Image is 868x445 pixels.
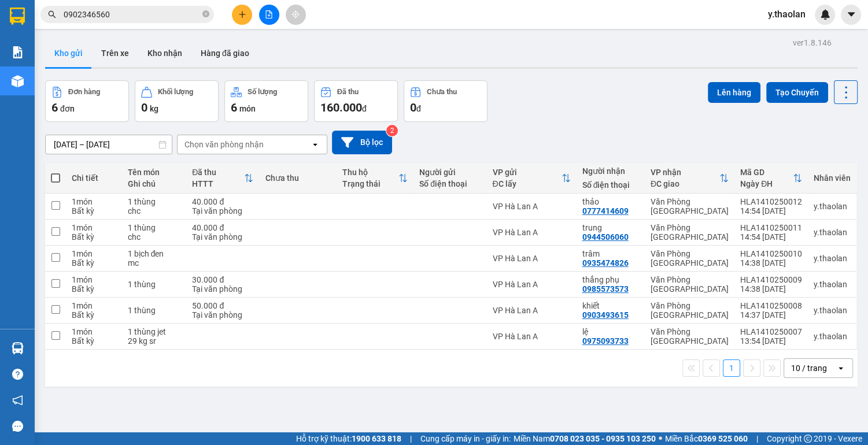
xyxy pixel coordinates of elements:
div: Văn Phòng [GEOGRAPHIC_DATA] [651,197,729,216]
span: Cung cấp máy in - giấy in: [420,432,511,445]
div: 14:54 [DATE] [740,206,802,216]
span: close-circle [202,10,209,17]
span: aim [291,10,300,18]
div: lệ [582,327,639,336]
div: Người gửi [419,168,481,177]
div: HTTT [192,179,244,188]
th: Toggle SortBy [734,163,808,194]
button: Đã thu160.000đ [314,80,398,122]
div: 1 thùng [128,280,181,289]
strong: 0708 023 035 - 0935 103 250 [550,434,656,443]
div: HLA1410250011 [740,223,802,232]
div: Nhân viên [814,173,851,183]
div: Ghi chú [128,179,181,188]
span: search [48,10,56,18]
div: HLA1410250008 [740,301,802,310]
div: Chưa thu [265,173,330,183]
span: món [239,104,256,113]
div: Đã thu [192,168,244,177]
div: 1 món [72,327,116,336]
button: Đơn hàng6đơn [45,80,129,122]
span: Miền Bắc [665,432,748,445]
th: Toggle SortBy [486,163,576,194]
span: | [410,432,412,445]
span: đơn [60,104,75,113]
div: HLA1410250012 [740,197,802,206]
button: caret-down [841,5,861,25]
div: 14:54 [DATE] [740,232,802,242]
div: y.thaolan [814,332,851,341]
span: 6 [231,101,237,114]
div: 1 thùng jet [128,327,181,336]
div: ĐC giao [651,179,719,188]
div: ver 1.8.146 [793,36,832,49]
span: question-circle [12,369,23,380]
div: 0935474826 [582,258,629,268]
span: message [12,421,23,432]
div: y.thaolan [814,280,851,289]
div: 40.000 đ [192,197,253,206]
div: Tại văn phòng [192,310,253,320]
button: Trên xe [92,39,138,67]
span: | [756,432,758,445]
img: warehouse-icon [12,342,24,354]
div: 1 bịch đen [128,249,181,258]
button: aim [286,5,306,25]
div: Văn Phòng [GEOGRAPHIC_DATA] [651,223,729,242]
div: 40.000 đ [192,223,253,232]
div: Số lượng [248,88,277,96]
img: icon-new-feature [820,9,830,20]
div: 1 thùng [128,223,181,232]
div: Bất kỳ [72,232,116,242]
button: 1 [723,359,740,377]
sup: 2 [386,125,398,136]
span: kg [150,104,158,113]
div: VP Hà Lan A [492,202,570,211]
div: 14:37 [DATE] [740,310,802,320]
div: Chưa thu [427,88,457,96]
div: trâm [582,249,639,258]
button: Kho nhận [138,39,191,67]
div: Tên món [128,168,181,177]
span: đ [416,104,421,113]
div: Đơn hàng [68,88,100,96]
div: 1 món [72,223,116,232]
svg: open [836,364,845,373]
button: Bộ lọc [332,131,392,154]
div: 14:38 [DATE] [740,284,802,294]
span: 0 [141,101,147,114]
div: Bất kỳ [72,206,116,216]
div: VP gửi [492,168,561,177]
div: Văn Phòng [GEOGRAPHIC_DATA] [651,275,729,294]
strong: 1900 633 818 [352,434,401,443]
div: chc [128,232,181,242]
div: 1 món [72,275,116,284]
div: trung [582,223,639,232]
div: khiết [582,301,639,310]
div: 0985573573 [582,284,629,294]
div: 1 món [72,301,116,310]
div: 0944506060 [582,232,629,242]
button: Chưa thu0đ [404,80,487,122]
th: Toggle SortBy [186,163,259,194]
div: Trạng thái [342,179,398,188]
div: 1 thùng [128,306,181,315]
input: Tìm tên, số ĐT hoặc mã đơn [64,8,200,21]
button: Lên hàng [708,82,760,103]
button: Kho gửi [45,39,92,67]
div: 0975093733 [582,336,629,346]
div: Người nhận [582,166,639,176]
div: chc [128,206,181,216]
img: warehouse-icon [12,75,24,87]
span: 0 [410,101,416,114]
div: VP Hà Lan A [492,228,570,237]
span: 6 [51,101,58,114]
div: HLA1410250009 [740,275,802,284]
span: đ [362,104,367,113]
div: Tại văn phòng [192,232,253,242]
button: plus [232,5,252,25]
div: VP Hà Lan A [492,280,570,289]
div: y.thaolan [814,306,851,315]
th: Toggle SortBy [337,163,413,194]
div: 14:38 [DATE] [740,258,802,268]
